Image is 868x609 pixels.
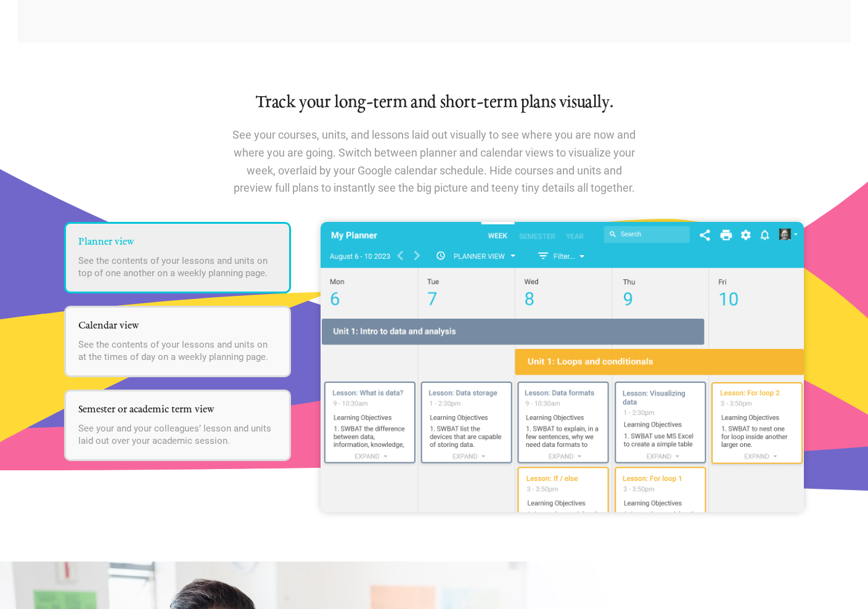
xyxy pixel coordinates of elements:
p: See the contents of your lessons and units on top of one another on a weekly planning page. [78,255,277,279]
img: planner-week.png [321,222,804,512]
p: See your courses, units, and lessons laid out visually to see where you are now and where you are... [231,126,637,197]
h5: Semester or academic term view [78,404,277,416]
h5: Planner view [78,236,277,248]
h5: Calendar view [78,320,277,332]
p: See your and your colleagues’ lesson and units laid out over your academic session. [78,422,277,447]
h1: Track your long-term and short-term plans visually. [64,92,804,114]
p: See the contents of your lessons and units on at the times of day on a weekly planning page. [78,338,277,363]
